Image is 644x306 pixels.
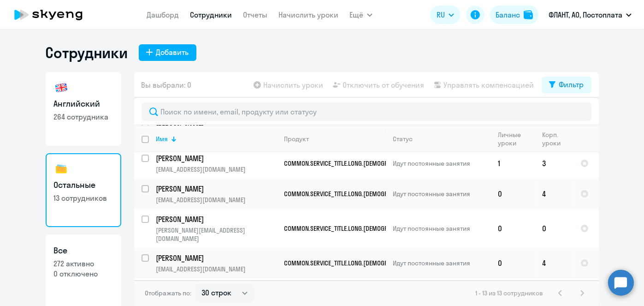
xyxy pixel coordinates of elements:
a: Остальные13 сотрудников [46,153,121,227]
div: Продукт [284,135,309,143]
div: Баланс [496,9,520,20]
img: others [54,162,69,176]
span: COMMON.SERVICE_TITLE.LONG.[DEMOGRAPHIC_DATA] [284,190,422,198]
span: COMMON.SERVICE_TITLE.LONG.[DEMOGRAPHIC_DATA] [284,224,422,233]
p: 0 отключено [54,269,113,279]
td: 4 [535,179,573,209]
p: 13 сотрудников [54,193,113,203]
span: COMMON.SERVICE_TITLE.LONG.[DEMOGRAPHIC_DATA] [284,159,422,168]
p: [PERSON_NAME] [156,153,277,163]
td: 1 [491,148,535,179]
a: Отчеты [243,10,267,19]
p: 264 сотрудника [54,112,113,122]
div: Фильтр [559,79,584,90]
span: RU [437,9,445,20]
h1: Сотрудники [46,43,128,62]
div: Личные уроки [498,131,526,147]
a: [PERSON_NAME][PERSON_NAME][EMAIL_ADDRESS][DOMAIN_NAME] [156,214,277,243]
a: [PERSON_NAME][EMAIL_ADDRESS][DOMAIN_NAME] [156,253,277,273]
a: [PERSON_NAME][EMAIL_ADDRESS][DOMAIN_NAME] [156,184,277,204]
button: ФЛАНТ, АО, Постоплата [544,4,636,26]
div: Личные уроки [498,131,535,147]
p: [EMAIL_ADDRESS][DOMAIN_NAME] [156,196,277,204]
p: 272 активно [54,258,113,269]
div: Продукт [284,135,385,143]
div: Добавить [156,47,189,58]
p: [EMAIL_ADDRESS][DOMAIN_NAME] [156,265,277,273]
span: Вы выбрали: 0 [142,79,192,90]
button: RU [430,6,461,24]
h3: Остальные [54,179,113,191]
a: Сотрудники [190,10,232,19]
a: Начислить уроки [278,10,338,19]
img: english [54,80,69,95]
p: Идут постоянные занятия [393,224,490,233]
div: Корп. уроки [543,131,564,147]
a: Дашборд [147,10,179,19]
a: [PERSON_NAME][EMAIL_ADDRESS][DOMAIN_NAME] [156,153,277,174]
span: Отображать по: [145,289,192,297]
p: Идут постоянные занятия [393,190,490,198]
div: Имя [156,135,168,143]
span: Ещё [349,9,363,20]
h3: Английский [54,98,113,110]
h3: Все [54,245,113,257]
p: Идут постоянные занятия [393,259,490,267]
button: Балансbalance [490,6,538,24]
img: balance [524,10,533,19]
div: Статус [393,135,490,143]
div: Статус [393,135,413,143]
span: COMMON.SERVICE_TITLE.LONG.[DEMOGRAPHIC_DATA] [284,259,422,267]
div: Корп. уроки [543,131,573,147]
p: ФЛАНТ, АО, Постоплата [549,9,622,20]
input: Поиск по имени, email, продукту или статусу [142,102,591,121]
p: [PERSON_NAME] [156,214,277,224]
span: 1 - 13 из 13 сотрудников [476,289,544,297]
button: Добавить [139,44,196,61]
p: [PERSON_NAME] [156,253,277,263]
td: 0 [491,209,535,248]
div: Имя [156,135,277,143]
a: Английский264 сотрудника [46,72,121,146]
td: 0 [491,248,535,278]
button: Фильтр [542,77,591,93]
td: 4 [535,248,573,278]
td: 0 [535,209,573,248]
p: [PERSON_NAME][EMAIL_ADDRESS][DOMAIN_NAME] [156,226,277,243]
p: Идут постоянные занятия [393,159,490,168]
p: [PERSON_NAME] [156,184,277,194]
button: Ещё [349,6,372,24]
p: [EMAIL_ADDRESS][DOMAIN_NAME] [156,165,277,174]
td: 3 [535,148,573,179]
td: 0 [491,179,535,209]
